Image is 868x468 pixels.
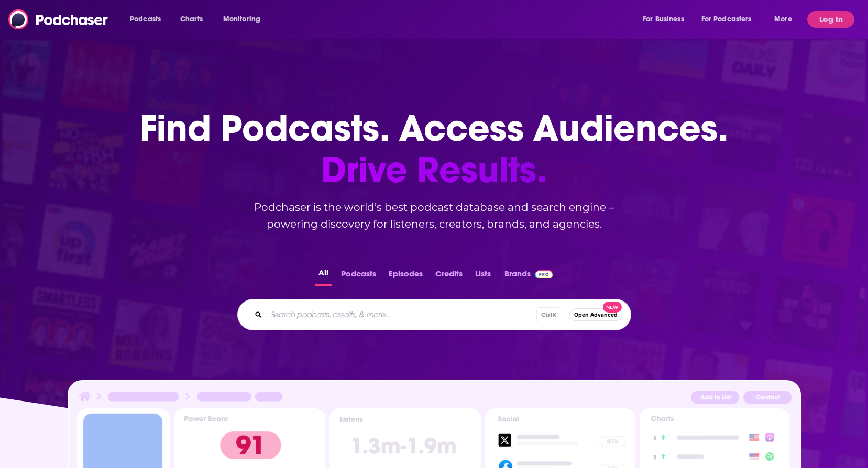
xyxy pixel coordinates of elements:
span: Open Advanced [574,312,618,318]
div: Search podcasts, credits, & more... [237,299,631,330]
button: Log In [807,11,854,28]
button: Lists [472,266,494,286]
img: Podchaser Pro [535,270,553,278]
span: For Podcasters [701,12,752,27]
input: Search podcasts, credits, & more... [266,306,536,323]
button: Credits [432,266,466,286]
button: open menu [123,11,174,28]
button: open menu [695,11,767,28]
span: More [774,12,792,27]
button: Open AdvancedNew [569,308,622,321]
span: Monitoring [223,12,260,27]
button: open menu [767,11,805,28]
button: All [315,266,332,286]
button: Podcasts [338,266,379,286]
span: Drive Results. [140,149,728,191]
button: open menu [635,11,697,28]
button: Episodes [386,266,426,286]
span: Podcasts [130,12,161,27]
a: Charts [173,11,209,28]
span: New [603,302,622,313]
h2: Podchaser is the world’s best podcast database and search engine – powering discovery for listene... [225,199,644,232]
span: Charts [180,12,203,27]
img: Podcast Insights Header [77,389,792,408]
span: Ctrl K [536,307,561,322]
img: Podchaser - Follow, Share and Rate Podcasts [8,9,109,29]
button: open menu [216,11,274,28]
a: BrandsPodchaser Pro [504,266,553,286]
span: For Business [643,12,684,27]
h1: Find Podcasts. Access Audiences. [140,108,728,191]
